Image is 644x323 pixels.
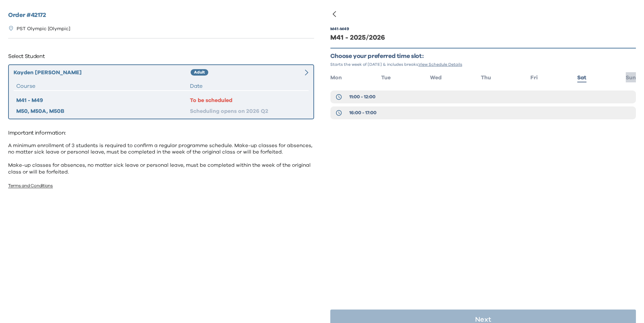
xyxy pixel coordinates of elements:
button: 11:00 - 12:00 [330,90,636,103]
span: View Schedule Details [418,62,462,66]
div: Scheduling opens on 2026 Q2 [190,107,306,115]
div: M41 - M49 [330,26,349,32]
div: M50, M50A, M50B [16,107,190,115]
p: Select Student [8,51,314,62]
span: Tue [381,75,391,80]
span: Mon [330,75,342,80]
div: Course [16,82,190,90]
span: Sun [626,75,636,80]
span: Sat [577,75,586,80]
div: To be scheduled [190,96,306,104]
div: M41 - M49 [16,96,190,104]
div: Kayden [PERSON_NAME] [14,68,191,77]
span: 11:00 - 12:00 [349,94,375,100]
span: Fri [530,75,538,80]
span: Thu [481,75,491,80]
div: M41 - 2025/2026 [330,33,636,42]
p: Starts the week of [DATE] & includes breaks. [330,62,636,67]
p: A minimum enrollment of 3 students is required to confirm a regular programme schedule. Make-up c... [8,142,314,176]
p: Choose your preferred time slot: [330,53,636,60]
span: 16:00 - 17:00 [349,109,376,116]
div: Date [190,82,306,90]
p: Next [475,316,491,323]
a: Terms and Conditions [8,184,53,188]
span: Wed [430,75,442,80]
button: 16:00 - 17:00 [330,106,636,119]
p: PST Olympic [Olympic] [17,25,70,33]
div: Adult [191,69,208,76]
p: Important information: [8,127,314,138]
h2: Order # 42172 [8,11,314,20]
